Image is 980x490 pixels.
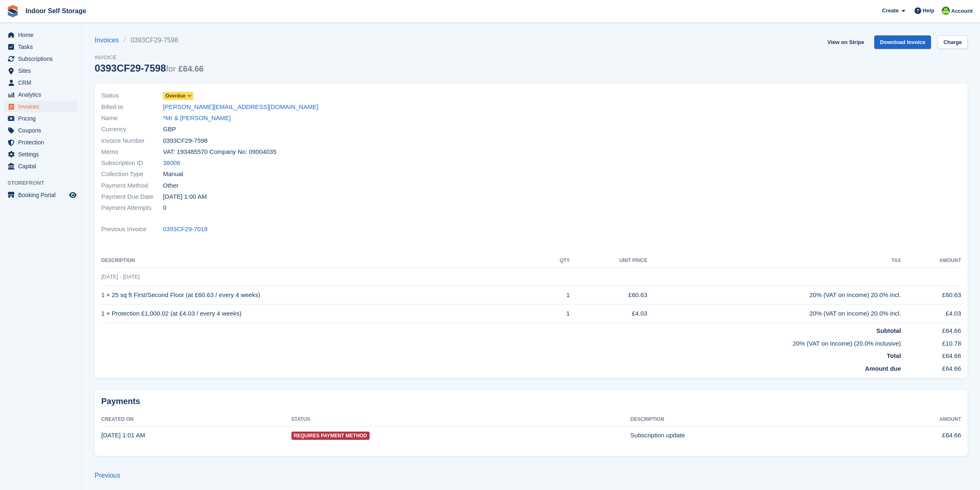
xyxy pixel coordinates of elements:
a: menu [4,41,78,53]
span: Payment Method [101,181,163,190]
a: Download Invoice [874,35,931,49]
span: Tasks [18,41,68,53]
a: Indoor Self Storage [22,4,90,18]
span: Storefront [7,179,82,187]
span: Home [18,29,68,41]
span: Settings [18,149,68,160]
a: menu [4,189,78,201]
a: *Mr & [PERSON_NAME] [163,114,231,123]
span: Account [951,7,973,15]
th: Description [101,254,542,267]
span: Requires Payment Method [291,432,370,440]
span: Booking Portal [18,189,68,201]
span: Payment Due Date [101,192,163,202]
a: 38008 [163,158,180,168]
strong: Subtotal [876,327,901,334]
span: Overdue [165,92,186,100]
a: Overdue [163,91,193,100]
td: £60.63 [570,286,647,304]
a: Preview store [68,190,78,200]
div: 0393CF29-7598 [95,63,204,74]
a: Previous [95,472,120,479]
span: Help [923,7,934,15]
td: £4.03 [570,304,647,323]
strong: Total [887,352,901,359]
td: 1 [542,286,570,304]
a: [PERSON_NAME][EMAIL_ADDRESS][DOMAIN_NAME] [163,102,319,112]
time: 2025-08-12 00:00:00 UTC [163,192,207,202]
th: Amount [901,254,961,267]
a: menu [4,53,78,65]
span: Create [882,7,899,15]
span: Memo [101,147,163,157]
td: £64.66 [867,426,961,444]
td: £64.66 [901,361,961,374]
nav: breadcrumbs [95,35,204,45]
span: Manual [163,170,183,179]
span: Pricing [18,113,68,124]
span: Subscriptions [18,53,68,65]
img: stora-icon-8386f47178a22dfd0bd8f6a31ec36ba5ce8667c1dd55bd0f319d3a0aa187defe.svg [7,5,19,17]
th: Description [631,413,867,426]
td: 1 × 25 sq ft First/Second Floor (at £60.63 / every 4 weeks) [101,286,542,304]
span: Collection Type [101,170,163,179]
span: Invoices [18,101,68,112]
td: 1 [542,304,570,323]
td: £4.03 [901,304,961,323]
span: Status [101,91,163,100]
time: 2025-08-11 00:01:31 UTC [101,432,145,439]
a: menu [4,65,78,77]
a: menu [4,125,78,136]
div: 20% (VAT on Income) 20.0% incl. [647,290,901,300]
a: menu [4,77,78,88]
span: Name [101,114,163,123]
strong: Amount due [865,365,901,372]
th: Status [291,413,631,426]
a: menu [4,29,78,41]
a: 0393CF29-7018 [163,225,207,234]
a: View on Stripe [824,35,867,49]
th: Tax [647,254,901,267]
span: 0393CF29-7598 [163,136,207,146]
th: Unit Price [570,254,647,267]
a: menu [4,101,78,112]
span: Invoice Number [101,136,163,146]
a: Invoices [95,35,124,45]
td: Subscription update [631,426,867,444]
th: QTY [542,254,570,267]
span: Capital [18,160,68,172]
span: Previous Invoice [101,225,163,234]
th: Amount [867,413,961,426]
span: Protection [18,137,68,148]
a: menu [4,137,78,148]
td: £60.63 [901,286,961,304]
img: Helen Wilson [942,7,950,15]
span: [DATE] - [DATE] [101,274,140,280]
a: menu [4,149,78,160]
span: Coupons [18,125,68,136]
span: VAT: 193485570 Company No: 09004035 [163,147,276,157]
td: £64.66 [901,348,961,361]
a: Charge [938,35,968,49]
span: Subscription ID [101,158,163,168]
span: GBP [163,125,176,134]
span: Payment Attempts [101,203,163,213]
span: Billed to [101,102,163,112]
span: £64.66 [178,64,203,73]
span: CRM [18,77,68,88]
span: Other [163,181,179,190]
div: 20% (VAT on Income) 20.0% incl. [647,309,901,318]
td: 1 × Protection £1,000.02 (at £4.03 / every 4 weeks) [101,304,542,323]
td: £10.78 [901,336,961,348]
a: menu [4,160,78,172]
th: Created On [101,413,291,426]
span: Invoice [95,53,204,62]
a: menu [4,89,78,100]
span: Analytics [18,89,68,100]
span: for [166,64,175,73]
span: 0 [163,203,166,213]
a: menu [4,113,78,124]
span: Currency [101,125,163,134]
td: £64.66 [901,323,961,336]
td: 20% (VAT on Income) (20.0% inclusive) [101,336,901,348]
